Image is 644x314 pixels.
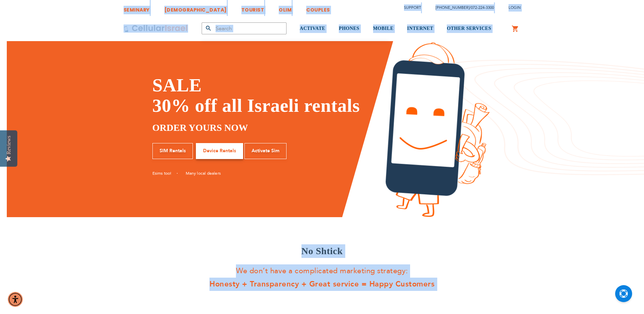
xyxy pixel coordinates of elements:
[300,26,325,31] span: ACTIVATE
[6,136,12,154] div: Reviews
[202,22,287,34] input: Search
[152,121,375,135] h5: ORDER YOURS NOW
[373,26,394,31] span: MOBILE
[164,2,227,14] a: [DEMOGRAPHIC_DATA]
[152,143,193,159] a: SIM Rentals
[152,171,178,176] a: Esims too!
[244,143,287,159] a: Activate Sim
[306,2,330,14] a: COUPLES
[8,292,23,307] div: Accessibility Menu
[436,5,470,10] a: [PHONE_NUMBER]
[471,5,494,10] a: 072-224-3300
[509,5,521,10] span: Login
[339,26,360,31] span: PHONES
[196,143,243,159] a: Device Rentals
[407,16,433,41] a: INTERNET
[186,171,221,176] a: Many local dealers
[300,16,325,41] a: ACTIVATE
[447,26,491,31] span: OTHER SERVICES
[124,24,188,33] img: Cellular Israel Logo
[124,2,150,14] a: SEMINARY
[339,16,360,41] a: PHONES
[447,16,491,41] a: OTHER SERVICES
[279,2,292,14] a: OLIM
[241,2,264,14] a: TOURIST
[124,278,521,291] strong: Honesty + Transparency + Great service = Happy Customers
[429,3,494,13] li: /
[124,244,521,258] h3: No Shtick
[407,26,433,31] span: INTERNET
[124,264,521,291] p: We don’t have a complicated marketing strategy:
[373,16,394,41] a: MOBILE
[152,75,375,116] h1: SALE 30% off all Israeli rentals
[404,5,421,10] a: Support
